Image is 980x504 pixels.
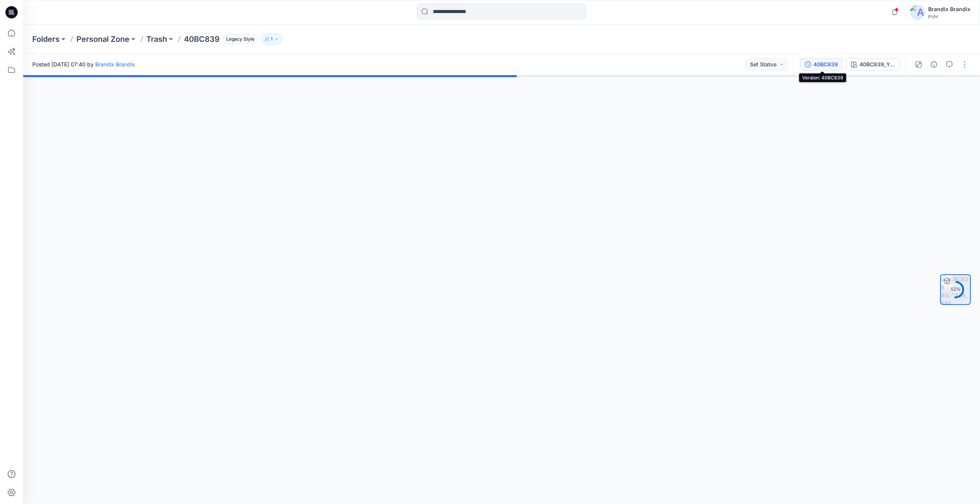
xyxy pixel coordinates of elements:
a: Trash [146,34,167,44]
a: Personal Zone [76,34,129,44]
div: 40BC839_YAF [859,60,895,69]
div: 52 % [946,286,965,293]
span: Posted [DATE] 07:40 by [32,60,135,68]
span: Legacy Style [223,35,258,44]
button: 1 [261,34,282,44]
p: 1 [271,35,273,43]
div: PVH [928,14,970,20]
div: 40BC839 [813,60,838,69]
a: Brandix Brandix [95,61,135,68]
button: Legacy Style [220,34,258,44]
div: Brandix Brandix [928,5,970,14]
button: 40BC839 [800,58,843,71]
button: Details [928,58,940,71]
a: Folders [32,34,60,44]
button: 40BC839_YAF [846,58,900,71]
img: avatar [910,5,925,20]
p: 40BC839 [184,34,220,44]
img: 40BC839 40BC839_YAF [941,275,970,304]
